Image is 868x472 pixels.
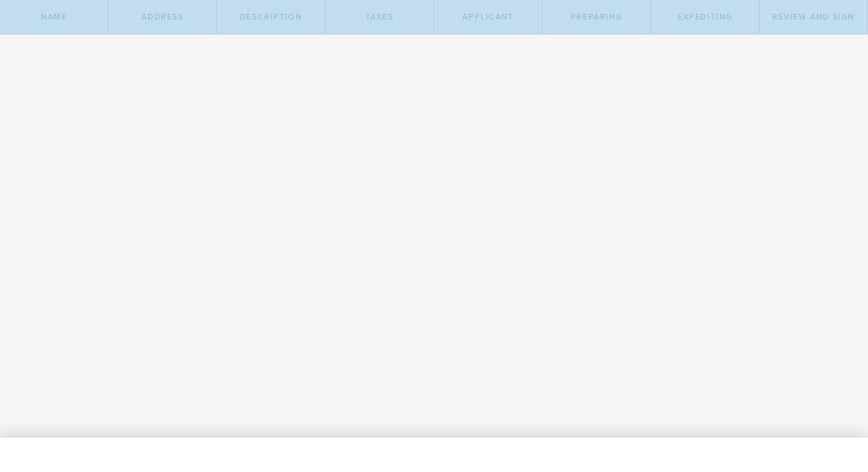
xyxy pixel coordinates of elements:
[677,12,733,22] span: Expediting
[462,12,513,22] span: Applicant
[811,383,868,438] iframe: Chat Widget
[571,12,622,22] span: Preparing
[141,12,183,22] span: Address
[41,12,67,22] span: Name
[240,12,302,22] span: Description
[772,12,855,22] span: Review and Sign
[366,12,394,22] span: Taxes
